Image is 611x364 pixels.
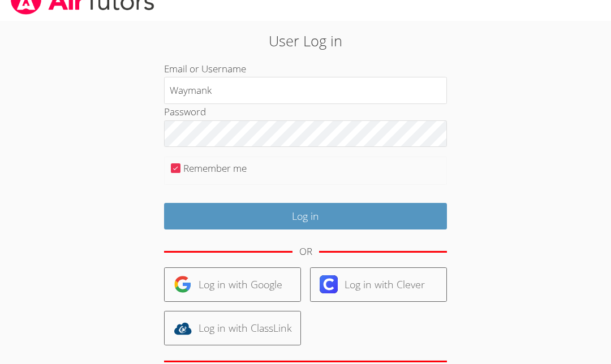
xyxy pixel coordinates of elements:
[164,267,301,302] a: Log in with Google
[174,319,192,337] img: classlink-logo-d6bb404cc1216ec64c9a2012d9dc4662098be43eaf13dc465df04b49fa7ab582.svg
[299,244,312,260] div: OR
[174,275,192,293] img: google-logo-50288ca7cdecda66e5e0955fdab243c47b7ad437acaf1139b6f446037453330a.svg
[320,275,338,293] img: clever-logo-6eab21bc6e7a338710f1a6ff85c0baf02591cd810cc4098c63d3a4b26e2feb20.svg
[183,162,247,175] label: Remember me
[164,311,301,345] a: Log in with ClassLink
[164,62,246,75] label: Email or Username
[140,30,470,51] h2: User Log in
[164,203,447,229] input: Log in
[164,105,206,118] label: Password
[310,267,447,302] a: Log in with Clever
